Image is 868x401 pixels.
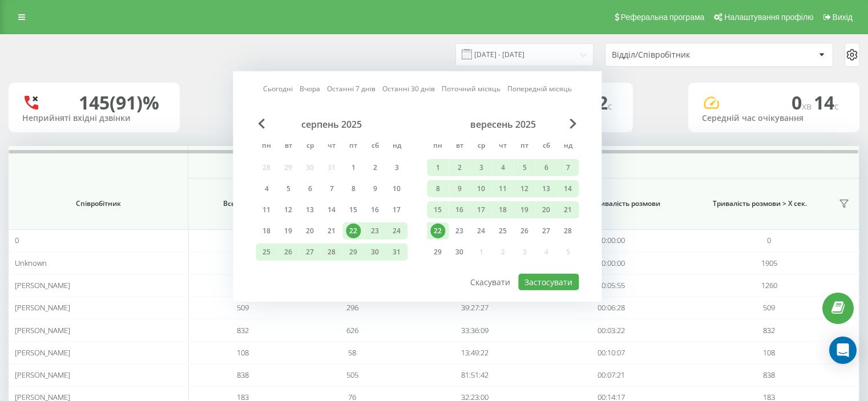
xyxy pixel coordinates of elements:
[302,224,317,238] div: 20
[368,224,382,238] div: 23
[366,138,383,155] abbr: субота
[227,157,820,167] span: Всі дзвінки
[495,224,510,238] div: 25
[346,224,361,238] div: 22
[560,181,575,196] div: 14
[386,222,407,240] div: нд 24 серп 2025 р.
[429,138,446,155] abbr: понеділок
[407,342,543,364] td: 13:49:22
[449,159,470,176] div: вт 2 вер 2025 р.
[259,224,274,238] div: 18
[761,258,777,268] span: 1905
[514,159,535,176] div: пт 5 вер 2025 р.
[263,83,293,94] a: Сьогодні
[321,244,342,261] div: чт 28 серп 2025 р.
[685,199,835,208] span: Тривалість розмови > Х сек.
[560,160,575,175] div: 7
[364,159,386,176] div: сб 2 серп 2025 р.
[281,224,296,238] div: 19
[507,83,572,94] a: Попередній місяць
[277,201,299,218] div: вт 12 серп 2025 р.
[256,180,277,197] div: пн 4 серп 2025 р.
[449,180,470,197] div: вт 9 вер 2025 р.
[535,201,557,218] div: сб 20 вер 2025 р.
[516,138,533,155] abbr: п’ятниця
[386,244,407,261] div: нд 31 серп 2025 р.
[194,199,274,208] span: Всього
[256,244,277,261] div: пн 25 серп 2025 р.
[368,181,382,196] div: 9
[346,302,358,313] span: 296
[299,180,321,197] div: ср 6 серп 2025 р.
[407,364,543,386] td: 81:51:42
[256,201,277,218] div: пн 11 серп 2025 р.
[15,235,19,245] span: 0
[281,202,296,217] div: 12
[538,138,555,155] abbr: субота
[763,302,775,313] span: 509
[763,370,775,380] span: 838
[763,347,775,358] span: 108
[299,222,321,240] div: ср 20 серп 2025 р.
[517,181,532,196] div: 12
[389,202,404,217] div: 17
[15,280,70,290] span: [PERSON_NAME]
[368,245,382,260] div: 30
[346,325,358,335] span: 626
[259,245,274,260] div: 25
[407,319,543,341] td: 33:36:09
[442,83,500,94] a: Поточний місяць
[535,222,557,240] div: сб 27 вер 2025 р.
[342,159,364,176] div: пт 1 серп 2025 р.
[492,222,514,240] div: чт 25 вер 2025 р.
[474,160,488,175] div: 3
[280,138,297,155] abbr: вівторок
[492,180,514,197] div: чт 11 вер 2025 р.
[430,160,445,175] div: 1
[557,180,579,197] div: нд 14 вер 2025 р.
[237,325,249,335] span: 832
[767,235,771,245] span: 0
[560,202,575,217] div: 21
[514,222,535,240] div: пт 26 вер 2025 р.
[543,342,680,364] td: 00:10:07
[368,202,382,217] div: 16
[474,181,488,196] div: 10
[324,224,339,238] div: 21
[802,100,814,112] span: хв
[763,325,775,335] span: 832
[833,13,853,22] span: Вихід
[389,181,404,196] div: 10
[324,202,339,217] div: 14
[517,202,532,217] div: 19
[612,50,748,60] div: Відділ/Співробітник
[560,224,575,238] div: 28
[237,302,249,313] span: 509
[430,245,445,260] div: 29
[281,181,296,196] div: 5
[557,222,579,240] div: нд 28 вер 2025 р.
[543,229,680,252] td: 00:00:00
[277,180,299,197] div: вт 5 серп 2025 р.
[834,100,839,112] span: c
[492,159,514,176] div: чт 4 вер 2025 р.
[237,370,249,380] span: 838
[427,180,449,197] div: пн 8 вер 2025 р.
[449,201,470,218] div: вт 16 вер 2025 р.
[543,297,680,319] td: 00:06:28
[15,347,70,358] span: [PERSON_NAME]
[449,222,470,240] div: вт 23 вер 2025 р.
[15,370,70,380] span: [PERSON_NAME]
[557,159,579,176] div: нд 7 вер 2025 р.
[452,245,467,260] div: 30
[302,202,317,217] div: 13
[256,222,277,240] div: пн 18 серп 2025 р.
[427,159,449,176] div: пн 1 вер 2025 р.
[256,119,407,130] div: серпень 2025
[427,201,449,218] div: пн 15 вер 2025 р.
[346,202,361,217] div: 15
[473,138,490,155] abbr: середа
[518,274,579,290] button: Застосувати
[386,159,407,176] div: нд 3 серп 2025 р.
[389,245,404,260] div: 31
